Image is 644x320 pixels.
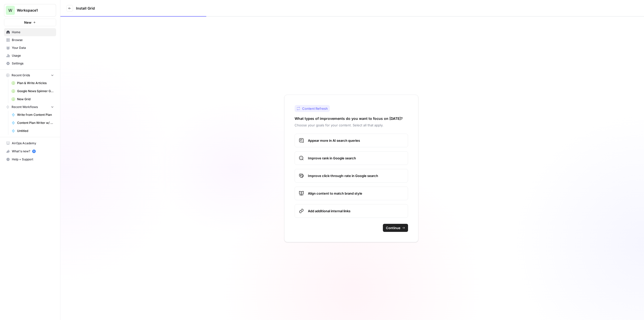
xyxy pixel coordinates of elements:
span: Add additional internal links [308,208,404,214]
a: Content Plan Writer w/ Visual Suggestions [9,119,56,127]
a: Google News Spinner Grid [9,87,56,95]
div: What's new? [4,148,56,155]
span: Google News Spinner Grid [17,89,54,93]
h3: Install Grid [76,6,95,11]
button: Recent Workflows [4,103,56,111]
span: New Grid [17,97,54,101]
h2: What types of improvements do you want to focus on [DATE]? [295,116,403,121]
a: Your Data [4,44,56,52]
span: Improve click-through-rate in Google search [308,173,404,178]
button: What's new? 5 [4,147,56,155]
button: Help + Support [4,155,56,163]
span: Home [12,30,54,34]
a: 5 [32,150,36,153]
a: Browse [4,36,56,44]
span: Recent Workflows [12,105,38,109]
button: Workspace: Workspace1 [4,4,56,17]
a: Plan & Write Articles [9,79,56,87]
button: New [4,19,56,26]
text: 5 [33,150,34,153]
button: Continue [383,224,408,232]
a: Untitled [9,127,56,135]
span: Your Data [12,46,54,50]
span: Continue [386,225,400,230]
span: Settings [12,61,54,66]
span: Write from Content Plan [17,113,54,117]
span: Improve rank in Google search [308,156,404,161]
a: Settings [4,59,56,67]
span: Recent Grids [12,73,30,78]
a: Write from Content Plan [9,111,56,119]
span: Browse [12,38,54,42]
a: New Grid [9,95,56,103]
span: Content Plan Writer w/ Visual Suggestions [17,121,54,125]
button: Recent Grids [4,72,56,79]
span: New [24,20,31,25]
span: Appear more in AI search queries [308,138,404,143]
span: Align content to match brand style [308,191,404,196]
a: Home [4,28,56,36]
a: AirOps Academy [4,139,56,147]
span: Untitled [17,129,54,133]
span: Plan & Write Articles [17,81,54,85]
p: Choose your goals for your content. Select all that apply. [295,123,408,128]
span: W [8,7,12,13]
a: Usage [4,52,56,60]
span: AirOps Academy [12,141,54,146]
span: Usage [12,53,54,58]
span: Content Refresh [302,106,328,111]
span: Help + Support [12,157,54,162]
span: Workspace1 [17,8,47,13]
